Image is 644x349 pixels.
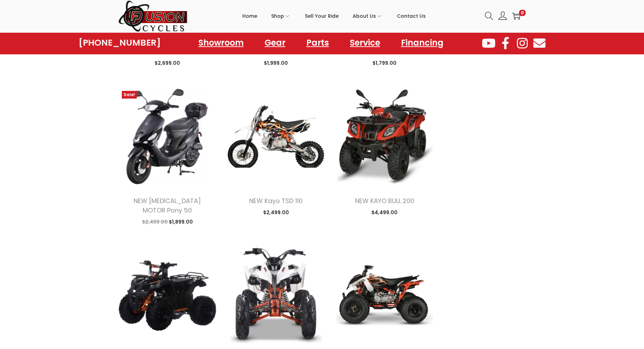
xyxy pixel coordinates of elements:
nav: Primary navigation [188,0,480,32]
span: $ [263,209,266,216]
a: Gear [258,35,292,51]
a: Showroom [191,35,251,51]
span: 1,799.00 [372,60,396,67]
span: Home [242,7,257,25]
a: Sell Your Ride [305,0,339,32]
span: $ [169,218,172,225]
a: About Us [353,0,383,32]
a: NEW [MEDICAL_DATA] MOTOR Pony 50 [134,196,201,215]
a: NEW KAYO BULL 200 [355,196,414,205]
a: NEW [MEDICAL_DATA] MOTORS G125 [351,38,418,56]
a: [PHONE_NUMBER] [79,38,161,48]
a: NEW [MEDICAL_DATA] MOTORS D125 [242,38,309,56]
a: Home [242,0,257,32]
a: NEW Kayo TSD 110 [249,196,303,205]
span: Shop [271,7,284,25]
span: 4,499.00 [371,209,398,216]
span: 2,699.00 [155,60,180,67]
img: Product image [227,87,325,186]
span: 1,899.00 [169,218,193,225]
a: NEW [MEDICAL_DATA] MOTORS TForce Platinum [128,38,206,56]
span: 2,499.00 [142,218,168,225]
a: 0 [512,12,520,20]
a: Financing [394,35,450,51]
span: $ [372,60,376,67]
span: Contact Us [397,7,426,25]
span: $ [155,60,158,67]
span: About Us [353,7,376,25]
span: $ [264,60,267,67]
span: Sell Your Ride [305,7,339,25]
nav: Menu [191,35,450,51]
a: Parts [299,35,336,51]
span: $ [371,209,375,216]
a: Service [343,35,387,51]
a: Contact Us [397,0,426,32]
span: $ [142,218,145,225]
span: 2,499.00 [263,209,289,216]
a: Shop [271,0,291,32]
span: 1,999.00 [264,60,288,67]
